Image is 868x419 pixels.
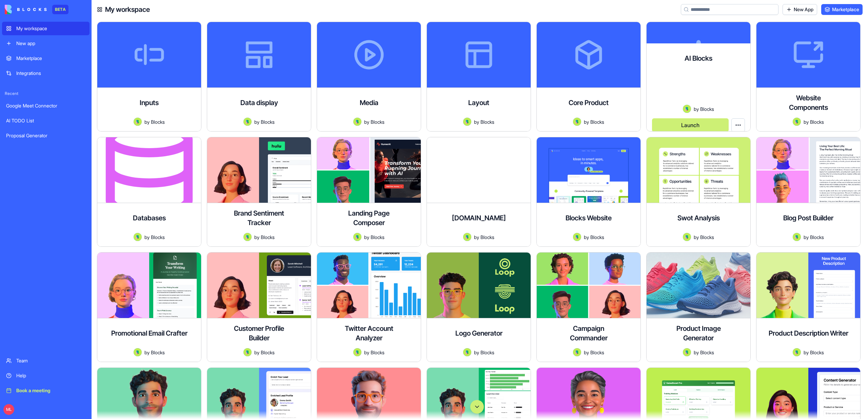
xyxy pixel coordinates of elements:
div: Help [16,372,85,379]
a: DatabasesAvatarbyBlocks [97,137,201,247]
a: Product Description WriterAvatarbyBlocks [756,252,861,362]
div: Marketplace [16,55,85,62]
div: Google Meet Connector [6,102,85,109]
span: Blocks [700,234,714,241]
h4: Media [360,98,378,107]
span: Blocks [590,118,604,125]
a: Product Image GeneratorAvatarbyBlocks [646,252,751,362]
h4: Campaign Commander [561,324,616,343]
img: Avatar [134,233,142,241]
a: Swot AnalysisAvatarbyBlocks [646,137,751,247]
img: Avatar [683,233,691,241]
h4: Databases [133,213,166,223]
h4: Landing Page Composer [342,208,396,227]
a: New App [783,4,817,15]
a: Campaign CommanderAvatarbyBlocks [536,252,641,362]
h4: Promotional Email Crafter [111,328,188,338]
h4: Product Description Writer [769,328,848,338]
a: Data displayAvatarbyBlocks [207,22,311,132]
h4: Data display [240,98,278,107]
span: by [694,234,699,241]
a: Customer Profile BuilderAvatarbyBlocks [207,252,311,362]
img: Avatar [793,118,801,126]
a: Marketplace [821,4,863,15]
a: Logo GeneratorAvatarbyBlocks [427,252,531,362]
span: by [144,349,150,356]
a: MediaAvatarbyBlocks [317,22,421,132]
a: Website ComponentsAvatarbyBlocks [756,22,861,132]
a: My workspace [2,22,90,35]
h4: Logo Generator [455,328,502,338]
span: Blocks [810,118,824,125]
a: Book a meeting [2,384,90,397]
h4: Brand Sentiment Tracker [232,208,286,227]
a: Team [2,354,90,367]
span: Blocks [590,349,604,356]
a: Google Meet Connector [2,99,90,113]
img: Avatar [683,105,691,113]
span: Blocks [371,349,384,356]
h4: My workspace [105,5,150,14]
h4: Core Product [569,98,609,107]
span: Blocks [590,234,604,241]
span: Blocks [810,349,824,356]
span: by [804,234,809,241]
span: Recent [2,91,90,96]
img: Avatar [353,348,361,356]
button: Launch [652,118,729,132]
span: by [474,118,479,125]
span: by [804,118,809,125]
img: Avatar [353,118,361,126]
a: Blog Post BuilderAvatarbyBlocks [756,137,861,247]
span: Blocks [700,105,714,113]
span: Blocks [480,118,494,125]
img: Avatar [793,348,801,356]
span: Blocks [261,349,275,356]
h4: Customer Profile Builder [232,324,286,343]
span: by [804,349,809,356]
h4: Website Components [781,93,835,112]
span: Blocks [700,349,714,356]
a: Integrations [2,66,90,80]
span: by [254,118,259,125]
img: Avatar [243,118,252,126]
a: InputsAvatarbyBlocks [97,22,201,132]
span: Blocks [151,234,165,241]
span: by [254,349,259,356]
h4: [DOMAIN_NAME] [452,213,506,223]
span: Blocks [480,349,494,356]
h4: Swot Analysis [677,213,720,223]
h4: Blocks Website [566,213,612,223]
a: Twitter Account AnalyzerAvatarbyBlocks [317,252,421,362]
span: by [364,349,369,356]
h4: Twitter Account Analyzer [342,324,396,343]
a: Blocks WebsiteAvatarbyBlocks [536,137,641,247]
a: Core ProductAvatarbyBlocks [536,22,641,132]
div: My workspace [16,25,85,32]
span: Blocks [261,118,275,125]
img: Avatar [573,118,581,126]
a: Proposal Generator [2,129,90,142]
span: Blocks [261,234,275,241]
div: Proposal Generator [6,132,85,139]
img: Avatar [243,348,252,356]
span: Blocks [151,118,165,125]
img: Avatar [793,233,801,241]
span: by [584,349,589,356]
a: New app [2,37,90,50]
a: [DOMAIN_NAME]AvatarbyBlocks [427,137,531,247]
a: Brand Sentiment TrackerAvatarbyBlocks [207,137,311,247]
span: by [694,349,699,356]
div: BETA [52,5,68,14]
span: by [364,234,369,241]
span: by [364,118,369,125]
button: Scroll to bottom [470,400,484,414]
a: LayoutAvatarbyBlocks [427,22,531,132]
a: Promotional Email CrafterAvatarbyBlocks [97,252,201,362]
span: by [474,234,479,241]
span: by [144,118,150,125]
span: Blocks [151,349,165,356]
span: Blocks [810,234,824,241]
div: Integrations [16,70,85,77]
img: Avatar [463,118,471,126]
